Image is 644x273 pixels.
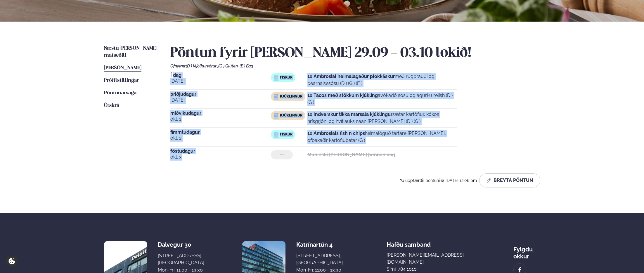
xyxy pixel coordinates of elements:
span: þriðjudagur [170,92,271,97]
a: Næstu [PERSON_NAME] matseðill [104,45,159,59]
span: okt. 3 [170,154,271,161]
span: --- [280,152,284,157]
span: okt. 2 [170,135,271,142]
span: miðvikudagur [170,111,271,116]
span: föstudagur [170,149,271,154]
a: [PERSON_NAME] [104,65,141,72]
p: heimalöguð tartare [PERSON_NAME], ofbakaðir kartöflubátar (G ) [307,130,457,144]
img: chicken.svg [274,94,278,98]
img: fish.svg [274,132,278,136]
a: Pöntunarsaga [104,90,136,97]
span: okt. 1 [170,116,271,123]
div: [STREET_ADDRESS], [GEOGRAPHIC_DATA] [158,252,204,266]
strong: 1x Ambrosials fish n chips [307,131,365,136]
span: Kjúklingur [280,113,302,118]
h2: Pöntun fyrir [PERSON_NAME] 29.09 - 03.10 lokið! [170,45,540,61]
div: Dalvegur 30 [158,241,204,248]
span: Prófílstillingar [104,78,139,83]
strong: 1x Tacos með stökkum kjúkling [307,93,378,98]
img: fish.svg [274,75,278,79]
div: Fylgdu okkur [513,241,540,260]
strong: 1x Indverskur tikka marsala kjúklingur [307,112,392,117]
span: (G ) Glúten , [218,64,240,68]
span: (D ) Mjólkurvörur , [186,64,218,68]
span: Útskrá [104,103,119,108]
span: Kjúklingur [280,94,302,99]
a: Prófílstillingar [104,77,139,84]
div: Katrínartún 4 [296,241,343,248]
span: Pöntunarsaga [104,91,136,95]
span: fimmtudagur [170,130,271,135]
span: Hafðu samband [387,237,431,248]
span: [DATE] [170,78,271,85]
span: Fiskur [280,75,292,80]
span: (E ) Egg [240,64,253,68]
span: Þú uppfærðir pöntunina [DATE] 12:06 pm [399,178,477,183]
p: með rúgbrauði og bearnaisesósu (D ) (G ) (E ) [307,73,457,87]
img: chicken.svg [274,113,278,117]
a: [PERSON_NAME][EMAIL_ADDRESS][DOMAIN_NAME] [387,252,470,266]
span: Næstu [PERSON_NAME] matseðill [104,46,157,58]
button: Breyta Pöntun [479,173,540,187]
p: Sími: 784 1010 [387,266,470,273]
strong: Mun ekki [PERSON_NAME] þennan dag [307,152,395,157]
strong: 1x Ambrosial heimalagaður plokkfiskur [307,74,395,79]
a: Cookie settings [6,255,18,267]
span: Fiskur [280,132,292,137]
div: Ofnæmi: [170,64,540,68]
p: sætar kartöflur, kókos hrísgrjón, og hvítlauks naan [PERSON_NAME] (D ) (G ) [307,111,457,125]
span: [DATE] [170,97,271,104]
div: [STREET_ADDRESS], [GEOGRAPHIC_DATA] [296,252,343,266]
p: avókadó sósu og agúrku relish (D ) (G ) [307,92,457,106]
span: [PERSON_NAME] [104,65,141,70]
a: Útskrá [104,102,119,109]
span: Í dag [170,73,271,78]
